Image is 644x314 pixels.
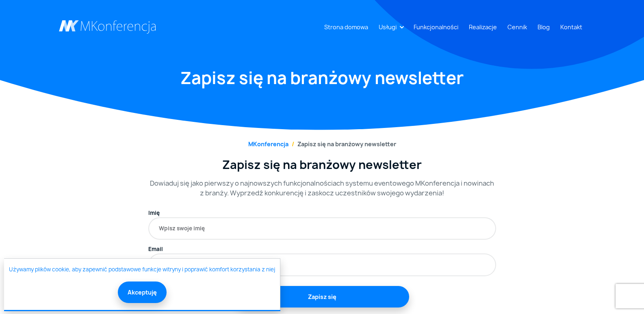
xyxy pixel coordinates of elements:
label: Imię [148,209,160,217]
a: Realizacje [466,19,500,35]
h3: Zapisz się na branżowy newsletter [148,158,496,172]
h1: Zapisz się na branżowy newsletter [59,67,585,89]
a: Usługi [375,19,400,35]
li: Zapisz się na branżowy newsletter [288,140,396,148]
a: Funkcjonalności [410,19,462,35]
label: Email [148,245,163,253]
a: Strona domowa [321,19,371,35]
a: Używamy plików cookie, aby zapewnić podstawowe funkcje witryny i poprawić komfort korzystania z niej [9,266,275,274]
a: MKonferencja [248,140,288,148]
input: Wpisz swój adres e-mail [148,253,496,276]
a: Kontakt [557,19,585,35]
nav: breadcrumb [59,140,585,148]
a: Cennik [504,19,530,35]
button: Akceptuję [118,282,167,303]
p: Dowiaduj się jako pierwszy o najnowszych funkcjonalnościach systemu eventowego MKonferencja i now... [148,178,496,198]
a: Blog [534,19,553,35]
input: Wpisz swoje imię [148,217,496,240]
button: Zapisz się [235,286,409,308]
